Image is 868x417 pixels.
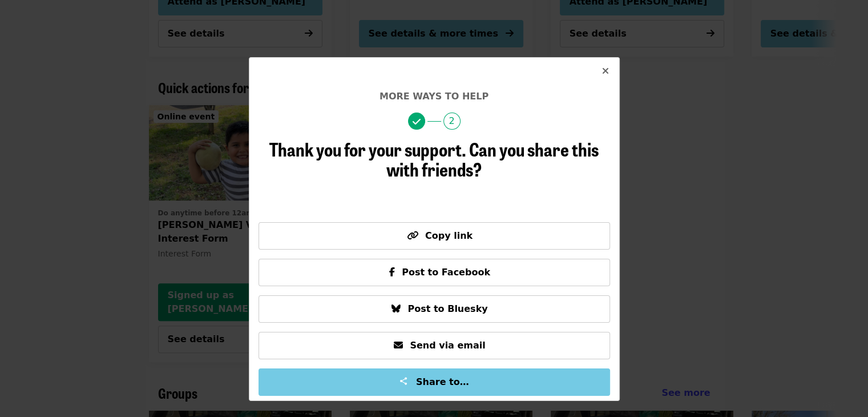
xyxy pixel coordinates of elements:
img: Share [399,376,408,386]
span: Copy link [425,230,473,241]
i: times icon [602,66,609,77]
button: Copy link [259,222,610,250]
span: Post to Facebook [402,267,490,278]
span: 2 [443,113,461,130]
button: Send via email [259,332,610,359]
span: Send via email [410,340,485,351]
i: check icon [413,117,421,127]
i: envelope icon [394,340,403,351]
span: Post to Bluesky [407,303,487,314]
i: bluesky icon [391,303,401,314]
i: facebook-f icon [389,267,395,278]
span: Can you share this with friends? [386,135,599,182]
button: Post to Facebook [259,259,610,286]
span: More ways to help [380,91,488,102]
i: link icon [407,230,418,241]
span: Thank you for your support. [269,135,466,162]
span: Share to… [416,376,469,387]
button: Share to… [259,368,610,396]
button: Post to Bluesky [259,295,610,323]
button: Close [592,58,619,85]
